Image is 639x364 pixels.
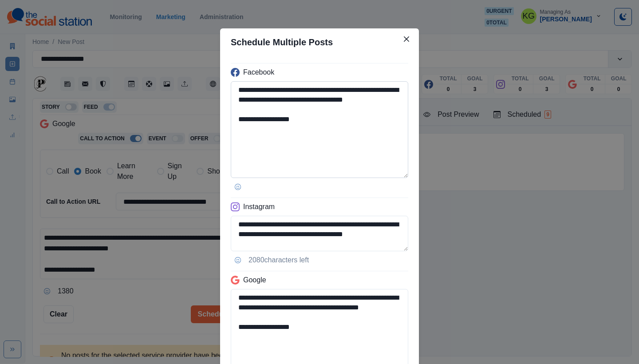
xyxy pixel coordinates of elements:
button: Opens Emoji Picker [231,180,245,194]
button: Opens Emoji Picker [231,253,245,267]
p: Google [243,275,266,285]
p: 2080 characters left [248,255,309,265]
header: Schedule Multiple Posts [220,28,419,56]
p: Facebook [243,67,274,78]
button: Close [399,32,414,46]
p: Instagram [243,202,275,212]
